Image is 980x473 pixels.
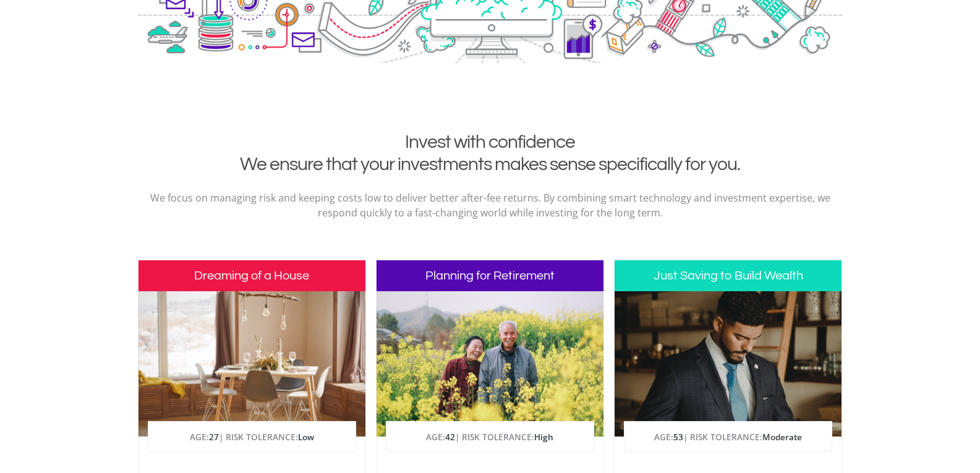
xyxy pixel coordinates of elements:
[298,431,314,443] span: Low
[534,431,553,443] span: High
[673,431,683,443] span: 53
[762,431,802,443] span: Moderate
[386,422,594,453] p: AGE: | RISK TOLERANCE:
[138,260,365,291] h3: Dreaming of a House
[147,131,833,176] h2: Invest with confidence We ensure that your investments makes sense specifically for you.
[377,260,603,291] h3: Planning for Retirement
[148,422,356,453] p: AGE: | RISK TOLERANCE:
[624,422,832,453] p: AGE: | RISK TOLERANCE:
[147,190,833,220] p: We focus on managing risk and keeping costs low to deliver better after-fee returns. By combining...
[445,431,455,443] span: 42
[209,431,219,443] span: 27
[615,260,842,291] h3: Just Saving to Build Wealth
